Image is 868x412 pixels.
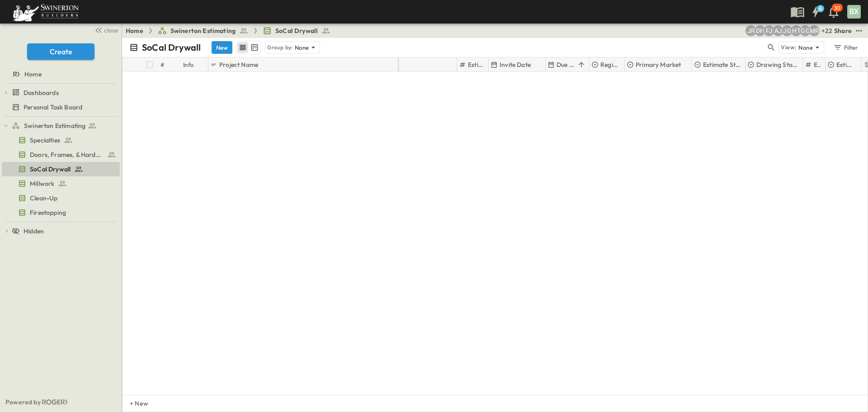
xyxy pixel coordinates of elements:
a: Doors, Frames, & Hardware [2,148,118,161]
p: + 22 [821,26,830,35]
a: Personal Task Board [2,101,118,114]
p: Group by: [267,43,293,52]
span: Hidden [24,227,44,236]
button: Filter [830,41,861,54]
button: New [212,41,232,54]
p: Region [600,60,620,69]
p: Estimate Number [468,60,484,69]
button: Sort [576,60,586,70]
span: Clean-Up [30,194,57,203]
a: Dashboards [12,86,118,99]
img: 6c363589ada0b36f064d841b69d3a419a338230e66bb0a533688fa5cc3e9e735.png [11,2,80,21]
div: Personal Task Boardtest [2,100,120,114]
p: Drawing Status [756,60,798,69]
p: None [798,43,813,52]
div: SoCal Drywalltest [2,162,120,176]
p: Project Name [219,60,258,69]
span: SoCal Drywall [275,26,318,35]
p: SoCal Drywall [142,41,201,54]
button: 6 [807,4,825,20]
a: Millwork [2,177,118,190]
p: 30 [834,5,840,12]
div: Joshua Russell (joshua.russell@swinerton.com) [745,25,756,36]
button: close [91,24,120,36]
p: Estimate Round [814,60,821,69]
a: Clean-Up [2,192,118,204]
span: Doors, Frames, & Hardware [30,150,104,159]
span: close [104,26,118,35]
span: Dashboards [24,88,59,97]
a: Specialties [2,134,118,147]
div: Gerrad Gerber (gerrad.gerber@swinerton.com) [800,25,811,36]
span: Home [24,70,42,79]
span: Swinerton Estimating [170,26,236,35]
p: Invite Date [500,60,531,69]
div: Millworktest [2,176,120,191]
p: Primary Market [636,60,681,69]
div: Info [183,52,194,77]
a: Swinerton Estimating [12,119,118,132]
h6: 6 [819,5,822,12]
p: Due Date [557,60,575,69]
div: Info [181,57,208,72]
button: BX [846,4,862,19]
button: test [854,25,864,36]
div: Francisco J. Sanchez (frsanchez@swinerton.com) [764,25,774,36]
p: Estimate Status [703,60,741,69]
div: Daryll Hayward (daryll.hayward@swinerton.com) [755,25,765,36]
a: Home [126,26,143,35]
span: Personal Task Board [24,103,82,112]
nav: breadcrumbs [126,26,336,35]
div: table view [236,41,261,54]
p: + New [130,399,135,408]
a: Home [2,68,118,81]
p: None [295,43,309,52]
a: SoCal Drywall [263,26,330,35]
div: Swinerton Estimatingtest [2,118,120,133]
a: Swinerton Estimating [158,26,248,35]
div: Filter [833,43,859,52]
span: Swinerton Estimating [24,121,85,130]
button: Create [27,43,94,60]
div: Specialtiestest [2,133,120,147]
div: Doors, Frames, & Hardwaretest [2,147,120,162]
div: Jorge Garcia (jorgarcia@swinerton.com) [782,25,793,36]
div: Meghana Raj (meghana.raj@swinerton.com) [809,25,820,36]
div: # [159,57,181,72]
span: Millwork [30,179,54,188]
div: # [160,52,164,77]
div: Share [834,26,852,35]
div: Clean-Uptest [2,191,120,205]
span: Firestopping [30,208,66,217]
span: SoCal Drywall [30,165,71,174]
div: Firestoppingtest [2,205,120,220]
a: Firestopping [2,206,118,219]
div: Haaris Tahmas (haaris.tahmas@swinerton.com) [791,25,802,36]
span: Specialties [30,136,60,145]
div: BX [847,5,861,19]
p: Estimate Type [836,60,856,69]
p: View: [781,43,797,52]
div: Anthony Jimenez (anthony.jimenez@swinerton.com) [773,25,783,36]
button: row view [237,42,248,53]
a: SoCal Drywall [2,163,118,175]
button: kanban view [249,42,260,53]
